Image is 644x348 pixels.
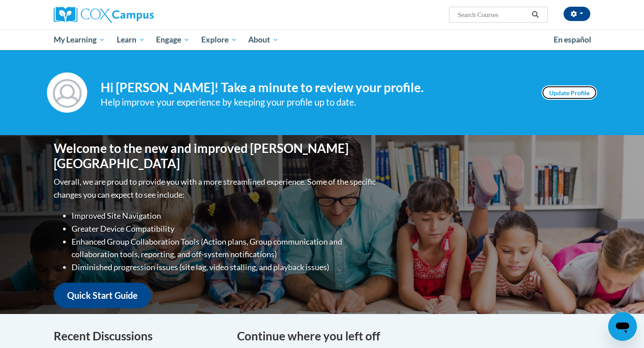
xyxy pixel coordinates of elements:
[48,30,111,50] a: My Learning
[548,30,597,49] a: En español
[243,30,285,50] a: About
[101,95,528,110] div: Help improve your experience by keeping your profile up to date.
[608,312,637,341] iframe: Button to launch messaging window
[563,7,590,21] button: Account Settings
[237,327,590,345] h4: Continue where you left off
[248,34,279,45] span: About
[54,34,105,45] span: My Learning
[54,283,151,308] a: Quick Start Guide
[72,222,378,235] li: Greater Device Compatibility
[201,34,237,45] span: Explore
[54,327,224,345] h4: Recent Discussions
[195,30,243,50] a: Explore
[72,209,378,222] li: Improved Site Navigation
[101,80,528,95] h4: Hi [PERSON_NAME]! Take a minute to review your profile.
[54,7,224,23] a: Cox Campus
[542,85,597,100] a: Update Profile
[554,35,591,44] span: En español
[72,235,378,261] li: Enhanced Group Collaboration Tools (Action plans, Group communication and collaboration tools, re...
[54,7,154,23] img: Cox Campus
[150,30,195,50] a: Engage
[47,72,87,113] img: Profile Image
[156,34,190,45] span: Engage
[40,30,604,50] div: Main menu
[457,9,529,20] input: Search Courses
[54,175,378,201] p: Overall, we are proud to provide you with a more streamlined experience. Some of the specific cha...
[117,34,145,45] span: Learn
[54,141,378,171] h1: Welcome to the new and improved [PERSON_NAME][GEOGRAPHIC_DATA]
[529,9,542,20] button: Search
[111,30,151,50] a: Learn
[72,261,378,274] li: Diminished progression issues (site lag, video stalling, and playback issues)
